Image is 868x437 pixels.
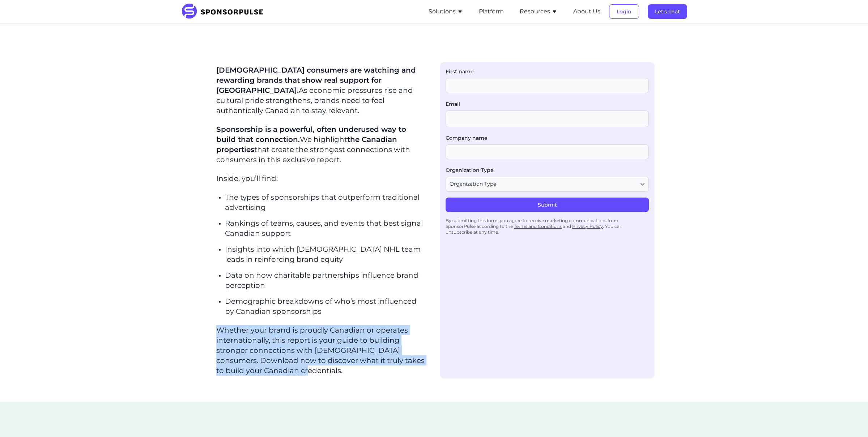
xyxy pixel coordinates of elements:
[609,8,639,15] a: Login
[216,325,425,376] p: Whether your brand is proudly Canadian or operates internationally, this report is your guide to ...
[446,215,649,238] div: By submitting this form, you agree to receive marketing communications from SponsorPulse accordin...
[225,218,425,238] p: Rankings of teams, causes, and events that best signal Canadian support
[181,4,269,20] img: SponsorPulse
[216,65,425,116] p: As economic pressures rise and cultural pride strengthens, brands need to feel authentically Cana...
[446,100,649,108] label: Email
[225,192,425,212] p: The types of sponsorships that outperform traditional advertising
[479,7,504,16] button: Platform
[446,166,649,174] label: Organization Type
[609,4,639,19] button: Login
[216,66,416,95] span: [DEMOGRAPHIC_DATA] consumers are watching and rewarding brands that show real support for [GEOGRA...
[446,68,649,75] label: First name
[648,8,687,15] a: Let's chat
[225,244,425,264] p: Insights into which [DEMOGRAPHIC_DATA] NHL team leads in reinforcing brand equity
[225,296,425,316] p: Demographic breakdowns of who’s most influenced by Canadian sponsorships
[216,125,406,144] span: Sponsorship is a powerful, often underused way to build that connection.
[573,7,600,16] button: About Us
[514,224,562,229] a: Terms and Conditions
[479,8,504,15] a: Platform
[832,402,868,437] iframe: Chat Widget
[648,4,687,19] button: Let's chat
[216,173,425,183] p: Inside, you’ll find:
[446,134,649,142] label: Company name
[520,7,557,16] button: Resources
[429,7,463,16] button: Solutions
[572,224,603,229] a: Privacy Policy
[225,270,425,290] p: Data on how charitable partnerships influence brand perception
[446,198,649,212] button: Submit
[216,124,425,165] p: We highlight that create the strongest connections with consumers in this exclusive report.
[573,8,600,15] a: About Us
